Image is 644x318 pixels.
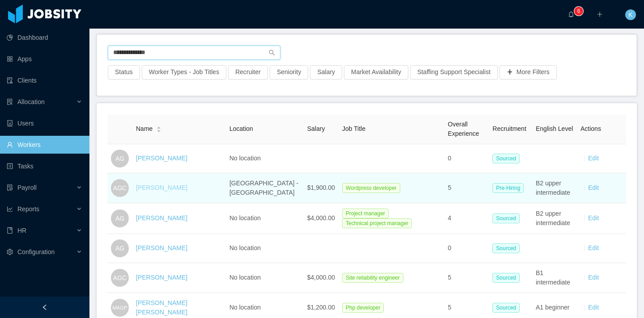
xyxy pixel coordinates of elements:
[588,274,599,281] a: Edit
[17,98,45,105] span: Allocation
[448,121,479,137] span: Overall Experience
[444,173,489,203] td: 5
[410,65,498,79] button: Staffing Support Specialist
[492,184,527,191] a: Pre-Hiring
[342,218,412,228] span: Technical project manager
[7,71,82,89] a: icon: auditClients
[157,126,161,128] i: icon: caret-up
[7,249,13,255] i: icon: setting
[136,155,187,162] a: [PERSON_NAME]
[342,303,384,313] span: Php developer
[342,125,365,132] span: Job Title
[588,214,599,222] a: Edit
[228,65,268,79] button: Recruiter
[344,65,408,79] button: Market Availability
[17,184,37,191] span: Payroll
[492,273,520,283] span: Sourced
[136,299,187,316] a: [PERSON_NAME] [PERSON_NAME]
[136,214,187,222] a: [PERSON_NAME]
[574,7,583,16] sup: 6
[307,214,335,222] span: $4,000.00
[577,7,580,16] p: 6
[7,114,82,132] a: icon: robotUsers
[113,301,127,315] span: MAGP
[156,125,161,131] div: Sort
[492,125,526,132] span: Recruitment
[588,244,599,251] a: Edit
[588,155,599,162] a: Edit
[226,234,304,263] td: No location
[7,29,82,46] a: icon: pie-chartDashboard
[226,203,304,234] td: No location
[226,144,304,173] td: No location
[444,263,489,293] td: 5
[444,234,489,263] td: 0
[588,184,599,191] a: Edit
[597,11,603,17] i: icon: plus
[568,11,574,17] i: icon: bell
[136,184,187,191] a: [PERSON_NAME]
[307,125,325,132] span: Salary
[307,304,335,311] span: $1,200.00
[307,274,335,281] span: $4,000.00
[492,303,520,313] span: Sourced
[136,274,187,281] a: [PERSON_NAME]
[115,150,124,167] span: AG
[492,243,520,253] span: Sourced
[444,203,489,234] td: 4
[157,129,161,131] i: icon: caret-down
[7,227,13,234] i: icon: book
[492,244,523,251] a: Sourced
[342,209,389,218] span: Project manager
[7,136,82,154] a: icon: userWorkers
[307,184,335,191] span: $1,900.00
[7,50,82,68] a: icon: appstoreApps
[536,125,573,132] span: English Level
[492,213,520,223] span: Sourced
[270,65,308,79] button: Seniority
[269,50,275,56] i: icon: search
[492,183,524,193] span: Pre-Hiring
[115,209,124,227] span: AG
[492,155,523,162] a: Sourced
[7,206,13,212] i: icon: line-chart
[108,65,140,79] button: Status
[115,239,124,257] span: AG
[136,244,187,251] a: [PERSON_NAME]
[310,65,342,79] button: Salary
[7,99,13,105] i: icon: solution
[532,173,577,203] td: B2 upper intermediate
[7,157,82,175] a: icon: profileTasks
[342,273,403,283] span: Site reliability engineer
[226,263,304,293] td: No location
[532,263,577,293] td: B1 intermediate
[580,125,601,132] span: Actions
[628,9,632,20] span: K
[226,173,304,203] td: [GEOGRAPHIC_DATA] - [GEOGRAPHIC_DATA]
[492,304,523,311] a: Sourced
[444,144,489,173] td: 0
[492,154,520,163] span: Sourced
[7,184,13,191] i: icon: file-protect
[17,205,39,213] span: Reports
[113,179,127,197] span: AGC
[229,125,253,132] span: Location
[342,183,400,193] span: Wordpress developer
[136,124,153,134] span: Name
[492,214,523,222] a: Sourced
[17,227,26,234] span: HR
[492,274,523,281] a: Sourced
[532,203,577,234] td: B2 upper intermediate
[17,248,55,255] span: Configuration
[113,269,127,287] span: AGC
[588,304,599,311] a: Edit
[142,65,226,79] button: Worker Types - Job Titles
[500,65,557,79] button: icon: plusMore Filters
